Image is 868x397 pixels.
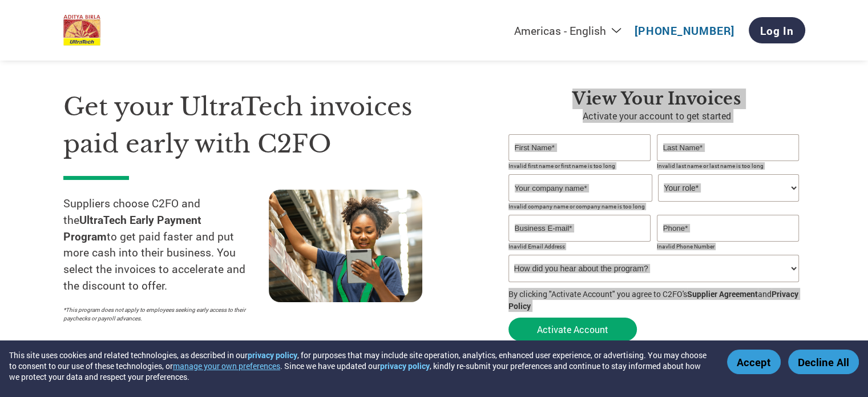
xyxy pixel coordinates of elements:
div: Inavlid Email Address [508,243,651,250]
div: This site uses cookies and related technologies, as described in our , for purposes that may incl... [9,350,710,382]
input: Your company name* [508,174,652,202]
h3: View Your Invoices [508,89,805,109]
input: Last Name* [657,134,800,161]
input: First Name* [508,134,651,161]
input: Invalid Email format [508,215,651,242]
div: Invalid first name or first name is too long [508,162,651,170]
img: UltraTech [63,15,101,46]
div: Inavlid Phone Number [657,243,800,250]
select: Title/Role [658,174,799,202]
strong: UltraTech Early Payment Program [63,212,201,243]
a: privacy policy [248,350,297,360]
a: Log In [749,17,805,43]
a: Supplier Agreement [687,288,758,299]
p: *This program does not apply to employees seeking early access to their paychecks or payroll adva... [63,306,257,323]
button: Activate Account [508,318,637,341]
div: Invalid last name or last name is too long [657,162,800,170]
button: Accept [727,350,781,374]
h1: Get your UltraTech invoices paid early with C2FO [63,89,474,162]
input: Phone* [657,215,800,242]
button: manage your own preferences [173,360,280,371]
div: Invalid company name or company name is too long [508,203,800,210]
p: By clicking "Activate Account" you agree to C2FO's and [508,288,805,312]
a: Privacy Policy [508,288,798,311]
a: [PHONE_NUMBER] [635,23,734,38]
p: Activate your account to get started [508,109,805,123]
p: Suppliers choose C2FO and the to get paid faster and put more cash into their business. You selec... [63,195,269,294]
a: privacy policy [380,360,430,371]
img: supply chain worker [269,190,422,302]
button: Decline All [788,350,859,374]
